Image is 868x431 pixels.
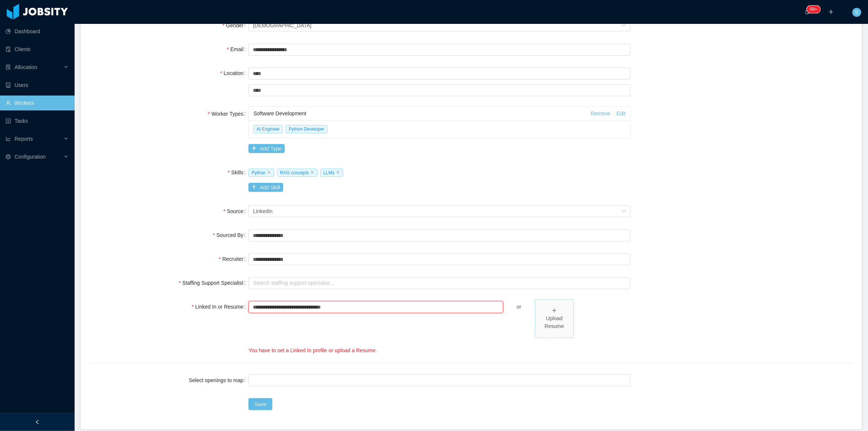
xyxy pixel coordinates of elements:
[503,299,535,314] div: or
[248,301,503,313] input: Linked In or Resume
[253,107,590,121] div: Software Development
[6,136,11,141] i: icon: line-chart
[286,125,327,133] span: Python Developer
[208,111,248,117] label: Worker Types
[223,208,249,214] label: Source
[805,9,810,15] i: icon: bell
[213,232,249,238] label: Sourced By
[15,154,46,160] span: Configuration
[855,8,858,17] span: S
[6,42,69,57] a: icon: auditClients
[248,398,272,410] button: Save
[6,113,69,128] a: icon: profileTasks
[248,144,285,153] button: icon: plusAdd Type
[807,6,820,13] sup: 1211
[253,206,272,217] div: Linkedin
[6,24,69,39] a: icon: pie-chartDashboard
[219,256,248,262] label: Recruiter
[828,9,834,15] i: icon: plus
[535,300,573,338] span: icon: plusUpload Resume
[6,78,69,93] a: icon: robotUsers
[248,347,630,355] div: You have to set a Linked In profile or upload a Resume.
[251,376,255,385] input: Select openings to map
[320,169,343,177] span: LLMs
[228,169,248,175] label: Skills
[552,308,557,313] i: icon: plus
[227,46,248,52] label: Email
[15,136,33,142] span: Reports
[6,154,11,159] i: icon: setting
[179,280,248,286] label: Staffing Support Specialist
[253,20,311,31] div: Male
[591,110,610,116] a: Remove
[6,65,11,70] i: icon: solution
[222,22,248,28] label: Gender
[248,44,630,56] input: Email
[189,377,248,383] label: Select openings to map
[310,171,314,174] i: icon: close
[253,125,283,133] span: AI Engineer
[15,64,37,70] span: Allocation
[6,96,69,110] a: icon: userWorkers
[617,110,626,116] a: Edit
[267,171,271,174] i: icon: close
[277,169,317,177] span: RAG concepts
[220,70,248,76] label: Location
[192,304,249,310] label: Linked In or Resume
[621,23,626,28] i: icon: down
[538,315,570,330] div: Upload Resume
[248,169,274,177] span: Python
[248,183,283,192] button: icon: plusAdd Skill
[336,171,340,174] i: icon: close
